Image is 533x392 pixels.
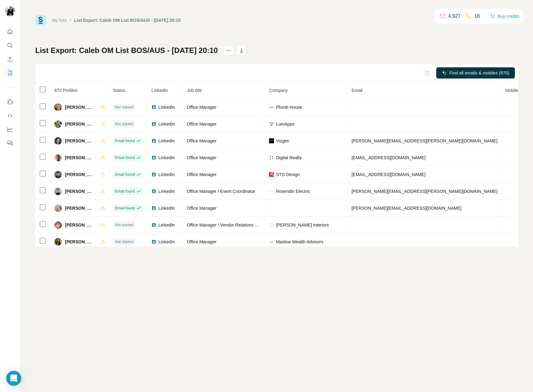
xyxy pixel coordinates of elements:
[187,189,255,194] span: Office Manager / Event Coordinator
[65,205,94,211] span: [PERSON_NAME]
[269,105,274,110] img: company-logo
[65,104,94,110] span: [PERSON_NAME]
[187,155,216,160] span: Office Manager
[269,88,288,93] span: Company
[65,239,94,245] span: [PERSON_NAME]
[276,155,301,161] span: Digital Realty
[5,137,15,149] button: Feedback
[187,105,216,110] span: Office Manager
[5,67,15,79] button: My lists
[151,122,156,127] img: LinkedIn logo
[158,205,175,211] span: LinkedIn
[351,88,362,93] span: Email
[54,238,62,246] img: Avatar
[151,189,156,194] img: LinkedIn logo
[158,188,175,194] span: LinkedIn
[448,12,461,20] p: 4,927
[187,122,216,127] span: Office Manager
[115,155,134,160] span: Email found
[5,26,15,37] button: Quick start
[276,138,289,144] span: Vizgen
[158,222,175,228] span: LinkedIn
[187,138,216,143] span: Office Manager
[54,103,62,111] img: Avatar
[158,138,175,144] span: LinkedIn
[65,138,94,144] span: [PERSON_NAME]
[276,121,294,127] span: LumApps
[54,171,62,178] img: Avatar
[269,138,274,143] img: company-logo
[490,12,519,21] button: Buy credits
[187,239,216,244] span: Office Manager
[276,104,302,110] span: Plumb House
[65,171,94,178] span: [PERSON_NAME]
[74,17,181,23] div: List Export: Caleb OM List BOS/AUS - [DATE] 20:10
[115,189,134,194] span: Email found
[115,172,134,177] span: Email found
[276,188,310,194] span: Rosendin Electric
[269,122,274,127] img: company-logo
[113,88,125,93] span: Status
[115,104,133,110] span: Not started
[351,206,461,211] span: [PERSON_NAME][EMAIL_ADDRESS][DOMAIN_NAME]
[54,204,62,212] img: Avatar
[158,171,175,178] span: LinkedIn
[187,206,216,211] span: Office Manager
[269,191,274,192] img: company-logo
[151,105,156,110] img: LinkedIn logo
[474,12,480,20] p: 16
[151,172,156,177] img: LinkedIn logo
[52,18,67,23] a: My lists
[5,96,15,108] button: Use Surfe on LinkedIn
[187,222,273,227] span: Office Manager / Vendor Relations Specialist
[158,155,175,161] span: LinkedIn
[5,110,15,121] button: Use Surfe API
[5,40,15,51] button: Search
[269,172,274,177] img: company-logo
[65,155,94,161] span: [PERSON_NAME]
[54,221,62,229] img: Avatar
[65,121,94,127] span: [PERSON_NAME]
[151,155,156,160] img: LinkedIn logo
[115,121,133,127] span: Not started
[158,239,175,245] span: LinkedIn
[54,154,62,161] img: Avatar
[35,15,46,26] img: Surfe Logo
[187,172,216,177] span: Office Manager
[269,239,274,244] img: company-logo
[187,88,202,93] span: Job title
[269,155,274,160] img: company-logo
[158,121,175,127] span: LinkedIn
[35,45,218,55] h1: List Export: Caleb OM List BOS/AUS - [DATE] 20:10
[351,138,497,143] span: [PERSON_NAME][EMAIL_ADDRESS][PERSON_NAME][DOMAIN_NAME]
[276,239,323,245] span: Maslow Wealth Advisors
[5,124,15,135] button: Dashboard
[115,239,133,245] span: Not started
[351,155,425,160] span: [EMAIL_ADDRESS][DOMAIN_NAME]
[115,222,133,228] span: Not started
[223,45,233,55] button: actions
[5,54,15,65] button: Enrich CSV
[151,222,156,227] img: LinkedIn logo
[151,88,168,93] span: LinkedIn
[65,222,94,228] span: [PERSON_NAME]
[54,88,77,93] span: 870 Profiles
[54,188,62,195] img: Avatar
[158,104,175,110] span: LinkedIn
[151,206,156,211] img: LinkedIn logo
[269,222,274,227] img: company-logo
[6,371,21,386] div: Open Intercom Messenger
[505,88,518,93] span: Mobile
[115,138,134,144] span: Email found
[65,188,94,194] span: [PERSON_NAME]
[54,137,62,145] img: Avatar
[5,6,15,16] img: Avatar
[151,239,156,244] img: LinkedIn logo
[276,222,329,228] span: [PERSON_NAME] Interiors
[449,70,509,76] span: Find all emails & mobiles (870)
[276,171,300,178] span: STG Design
[151,138,156,143] img: LinkedIn logo
[54,120,62,128] img: Avatar
[115,205,134,211] span: Email found
[436,67,515,79] button: Find all emails & mobiles (870)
